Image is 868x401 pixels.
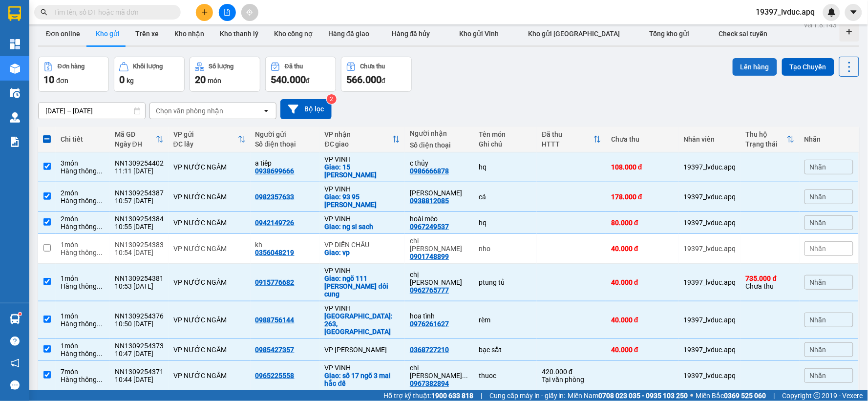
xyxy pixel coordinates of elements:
div: NN1309254384 [115,215,164,223]
div: 80.000 đ [611,219,674,227]
button: Trên xe [127,22,167,45]
div: NN1309254376 [115,312,164,320]
button: plus [196,4,213,21]
div: cá [479,193,532,201]
span: ⚪️ [691,394,694,398]
div: HTTT [542,140,593,148]
div: 40.000 đ [611,278,674,286]
div: 19397_lvduc.apq [684,245,736,253]
span: caret-down [849,8,858,17]
div: thuoc [479,372,532,380]
div: VP NƯỚC NGẦM [173,346,246,354]
div: NN1309254381 [115,274,164,282]
div: chị châu [410,271,469,286]
div: hoài mèo [410,215,469,223]
div: hq [479,163,532,171]
div: 108.000 đ [611,163,674,171]
span: Nhãn [810,163,826,171]
div: Người nhận [410,129,469,137]
div: 2 món [61,215,105,223]
div: 10:57 [DATE] [115,197,164,205]
div: 40.000 đ [611,245,674,253]
div: 19397_lvduc.apq [684,163,736,171]
div: 10:44 [DATE] [115,376,164,383]
div: Đã thu [542,130,593,138]
svg: open [262,107,270,115]
div: 0976261627 [410,320,449,328]
span: ... [97,320,103,328]
span: Kho gửi Vinh [460,30,499,38]
div: bạc sắt [479,346,532,354]
div: Tên món [479,130,532,138]
div: Ghi chú [479,140,532,148]
div: Thu hộ [746,130,787,138]
span: Nhãn [810,346,826,354]
div: Chọn văn phòng nhận [156,106,223,116]
div: NN1309254373 [115,342,164,350]
span: 566.000 [346,74,381,85]
div: 19397_lvduc.apq [684,316,736,324]
div: Nhãn [804,135,853,143]
button: Lên hàng [733,58,777,76]
th: Toggle SortBy [169,127,251,152]
button: Số lượng20món [190,57,260,92]
strong: 0708 023 035 - 0935 103 250 [599,392,688,400]
th: Toggle SortBy [741,127,800,152]
div: 19397_lvduc.apq [684,372,736,380]
span: Nhãn [810,278,826,286]
div: 0942149726 [255,219,295,227]
div: 10:53 [DATE] [115,282,164,290]
div: VP NƯỚC NGẦM [173,163,246,171]
button: Tạo Chuyến [782,58,834,76]
span: món [208,77,221,84]
div: 19397_lvduc.apq [684,219,736,227]
button: Chưa thu566.000đ [341,57,412,92]
button: Bộ lọc [280,99,332,119]
div: Giao: ngõ 111 phan chu trinh đôi cung [325,274,401,298]
span: search [41,9,47,16]
div: nho [479,245,532,253]
div: Hàng thông thường [61,223,105,231]
span: đơn [56,77,68,84]
div: NN1309254402 [115,159,164,167]
span: Miền Bắc [696,390,766,401]
span: ... [97,282,103,290]
div: Hàng thông thường [61,282,105,290]
span: 20 [195,74,206,85]
div: VP VINH [325,364,401,372]
div: 0962765777 [410,286,449,294]
img: warehouse-icon [10,112,20,123]
span: đ [381,77,385,84]
div: a tiếp [255,159,315,167]
div: 1 món [61,241,105,249]
span: copyright [814,392,821,399]
div: VP gửi [173,130,238,138]
div: VP NƯỚC NGẦM [173,316,246,324]
div: 40.000 đ [611,316,674,324]
div: chị ngân [410,237,469,253]
span: | [774,390,775,401]
div: Số điện thoại [410,141,469,149]
div: Giao: số 17 ngõ 3 mai hắc đế [325,372,401,387]
img: warehouse-icon [10,88,20,98]
th: Toggle SortBy [110,127,169,152]
div: 0901748899 [410,253,449,260]
span: Miền Nam [568,390,688,401]
div: Hàng thông thường [61,167,105,175]
strong: 1900 633 818 [431,392,473,400]
div: 1 món [61,312,105,320]
div: Số điện thoại [255,140,315,148]
div: 0985427357 [255,346,295,354]
span: 540.000 [271,74,306,85]
img: dashboard-icon [10,39,20,49]
img: logo-vxr [8,6,21,21]
div: 1 món [61,274,105,282]
span: | [481,390,482,401]
span: Nhãn [810,245,826,253]
sup: 1 [19,313,21,316]
span: ... [97,167,103,175]
div: Chưa thu [746,274,795,290]
span: message [10,380,20,390]
span: kg [127,77,134,84]
img: solution-icon [10,137,20,147]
